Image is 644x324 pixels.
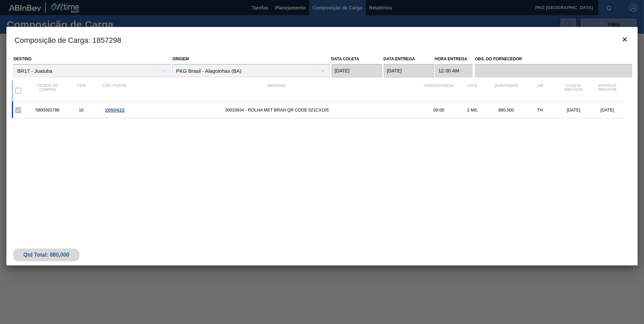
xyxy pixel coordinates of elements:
[384,64,434,77] input: dd/mm/yyyy
[98,84,132,98] div: Cód. Portal
[98,107,132,113] div: Ir para o Pedido
[64,84,98,98] div: Item
[435,54,473,64] label: Hora Entrega
[523,107,557,112] div: TH
[132,84,422,98] div: Material
[331,57,359,61] label: Data coleta
[31,107,64,112] div: 5800391786
[13,57,31,61] label: Destino
[132,107,422,112] span: 30033934 - ROLHA MET BRAH QR CODE 021CX105
[31,84,64,98] div: Pedido de compra
[422,84,456,98] div: Hora Entrega
[523,84,557,98] div: UM
[18,252,74,258] div: Qtd Total: 880,000
[384,57,415,61] label: Data Entrega
[456,84,489,98] div: Lote
[331,64,382,77] input: dd/mm/yyyy
[456,107,489,112] div: 2 MIL
[590,107,624,112] div: [DATE]
[475,54,632,64] label: Obs. do Fornecedor
[422,107,456,112] div: 00:00
[489,107,523,112] div: 880,000
[6,27,638,53] h3: Composição de Carga : 1857298
[557,107,590,112] div: [DATE]
[64,107,98,112] div: 10
[105,107,125,113] span: 2050422
[489,84,523,98] div: Quantidade
[172,57,189,61] label: Origem
[590,84,624,98] div: Entrega Prevista
[557,84,590,98] div: Coleta Prevista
